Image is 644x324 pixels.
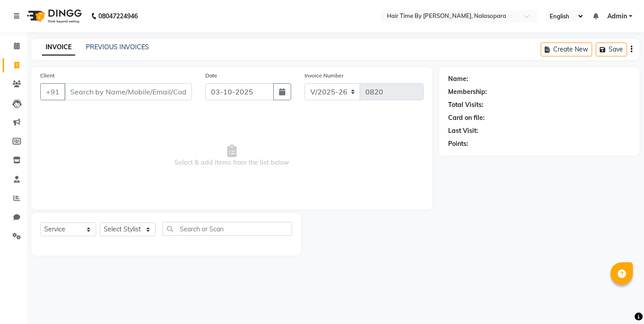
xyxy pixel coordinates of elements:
iframe: chat widget [606,288,635,315]
span: Select & add items from the list below [40,111,424,200]
input: Search by Name/Mobile/Email/Code [64,83,192,100]
b: 08047224946 [98,4,138,29]
input: Search or Scan [162,222,292,236]
button: Save [596,43,627,56]
a: PREVIOUS INVOICES [86,43,149,51]
label: Date [205,72,217,80]
div: Points: [448,139,468,149]
a: INVOICE [42,39,75,55]
label: Invoice Number [305,72,343,80]
button: +91 [40,83,65,100]
span: Admin [607,12,627,21]
label: Client [40,72,55,80]
button: Create New [541,43,592,56]
div: Membership: [448,87,487,97]
div: Last Visit: [448,126,478,136]
img: logo [23,4,84,29]
div: Name: [448,74,468,84]
div: Total Visits: [448,100,483,110]
div: Card on file: [448,113,485,123]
